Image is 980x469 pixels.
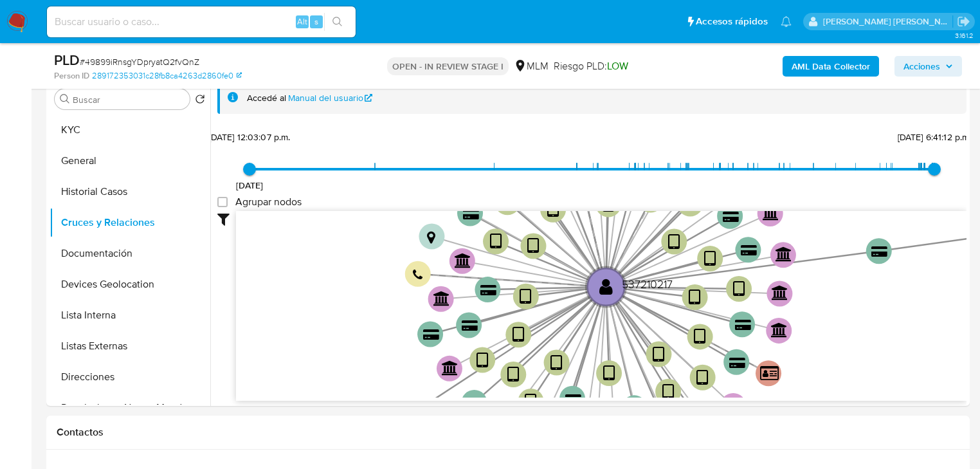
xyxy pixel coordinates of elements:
button: AML Data Collector [783,56,879,77]
text: 537210217 [622,276,673,292]
b: AML Data Collector [792,56,870,77]
text:  [462,320,478,332]
text:  [729,356,745,369]
button: Devices Geolocation [50,269,210,300]
span: LOW [607,59,628,73]
button: General [50,145,210,176]
text:  [480,284,496,297]
text:  [433,291,450,306]
text:  [599,277,613,296]
text:  [694,327,706,346]
span: Agrupar nodos [235,196,302,208]
text:  [455,252,471,268]
input: Agrupar nodos [217,197,228,207]
span: Accesos rápidos [696,15,768,28]
a: Notificaciones [781,16,792,27]
span: [DATE] 12:03:07 p.m. [209,131,291,143]
button: KYC [50,115,210,145]
text:  [760,365,779,382]
text:  [476,351,489,369]
b: Person ID [54,70,89,82]
text:  [413,268,423,280]
button: Listas Externas [50,331,210,362]
div: MLM [514,59,549,73]
text:  [603,195,615,214]
text:  [525,392,537,411]
text:  [507,365,520,384]
span: s [314,15,318,28]
text:  [513,326,525,344]
p: michelleangelica.rodriguez@mercadolibre.com.mx [823,15,953,28]
text:  [565,393,581,405]
button: Acciones [894,56,962,77]
text:  [423,329,439,341]
a: 289172353031c28fb8ca4263d2860fe0 [92,70,242,82]
text:  [550,353,563,372]
button: Direcciones [50,362,210,392]
text:  [735,319,751,331]
text:  [662,382,675,401]
span: Alt [297,15,307,28]
h1: Contactos [57,426,959,439]
text:  [772,285,788,300]
text:  [689,288,701,307]
button: Documentación [50,238,210,269]
span: # 49899iRnsgYDpryatQ2fvQnZ [80,55,199,68]
text:  [668,232,680,251]
a: Manual del usuario [288,92,373,104]
span: [DATE] 6:41:12 p.m. [898,131,972,143]
text:  [527,237,540,255]
text:  [490,232,502,251]
button: Historial Casos [50,176,210,207]
input: Buscar [73,94,185,106]
text:  [776,246,792,262]
text:  [463,208,479,220]
text:  [871,246,887,258]
p: OPEN - IN REVIEW STAGE I [387,57,509,75]
text:  [696,368,709,387]
text:  [442,360,458,376]
span: Riesgo PLD: [554,59,628,73]
text:  [733,280,745,299]
button: search-icon [324,13,350,31]
text:  [763,205,779,221]
input: Buscar usuario o caso... [47,14,356,30]
text:  [723,210,739,223]
b: PLD [54,50,80,70]
text:  [427,230,435,244]
button: Restricciones Nuevo Mundo [50,392,210,423]
text:  [704,250,716,268]
text:  [684,194,696,213]
span: Accedé al [247,92,286,104]
text:  [520,287,532,306]
button: Buscar [60,94,70,104]
text:  [467,398,483,410]
button: Lista Interna [50,300,210,331]
text:  [653,345,665,363]
text:  [603,364,615,383]
text:  [741,244,757,257]
span: 3.161.2 [955,30,974,41]
button: Volver al orden por defecto [195,94,205,108]
span: Acciones [903,56,940,77]
a: Salir [957,15,970,28]
span: [DATE] [236,179,264,192]
text:  [771,322,788,338]
button: Cruces y Relaciones [50,207,210,238]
